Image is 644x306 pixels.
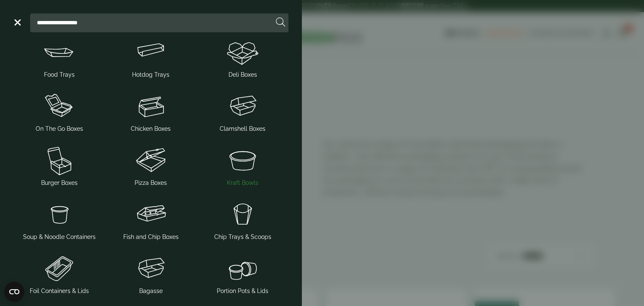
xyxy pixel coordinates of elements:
a: Hotdog Trays [109,34,194,81]
a: Chicken Boxes [109,88,194,135]
img: Burger_box.svg [17,143,102,177]
span: Kraft Bowls [227,179,258,187]
a: Kraft Bowls [200,142,285,189]
a: Fish and Chip Boxes [109,196,194,243]
button: Open CMP widget [4,282,24,302]
img: Foil_container.svg [17,252,102,285]
img: PortionPots.svg [200,252,285,285]
img: Clamshell_box.svg [109,252,194,285]
a: Foil Containers & Lids [17,250,102,297]
a: Soup & Noodle Containers [17,196,102,243]
span: Pizza Boxes [135,179,167,187]
a: Portion Pots & Lids [200,250,285,297]
img: FishNchip_box.svg [109,197,194,231]
a: Deli Boxes [200,34,285,81]
img: SoupNsalad_bowls.svg [200,143,285,177]
img: Pizza_boxes.svg [109,143,194,177]
span: Food Trays [44,70,75,79]
img: Food_tray.svg [17,35,102,69]
span: Chip Trays & Scoops [214,233,271,241]
a: Bagasse [109,250,194,297]
img: Clamshell_box.svg [200,89,285,123]
img: SoupNoodle_container.svg [17,197,102,231]
span: Soup & Noodle Containers [23,233,96,241]
a: Burger Boxes [17,142,102,189]
a: Pizza Boxes [109,142,194,189]
a: Chip Trays & Scoops [200,196,285,243]
img: Deli_box.svg [200,35,285,69]
span: Clamshell Boxes [220,124,265,133]
span: Deli Boxes [229,70,257,79]
a: Food Trays [17,34,102,81]
span: Chicken Boxes [131,124,171,133]
span: Burger Boxes [41,179,78,187]
span: On The Go Boxes [36,124,83,133]
a: On The Go Boxes [17,88,102,135]
a: Clamshell Boxes [200,88,285,135]
span: Bagasse [139,287,163,296]
img: Chicken_box-1.svg [109,89,194,123]
img: Hotdog_tray.svg [109,35,194,69]
span: Fish and Chip Boxes [123,233,179,241]
span: Foil Containers & Lids [30,287,89,296]
img: Chip_tray.svg [200,197,285,231]
img: OnTheGo_boxes.svg [17,89,102,123]
span: Hotdog Trays [132,70,169,79]
span: Portion Pots & Lids [217,287,268,296]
